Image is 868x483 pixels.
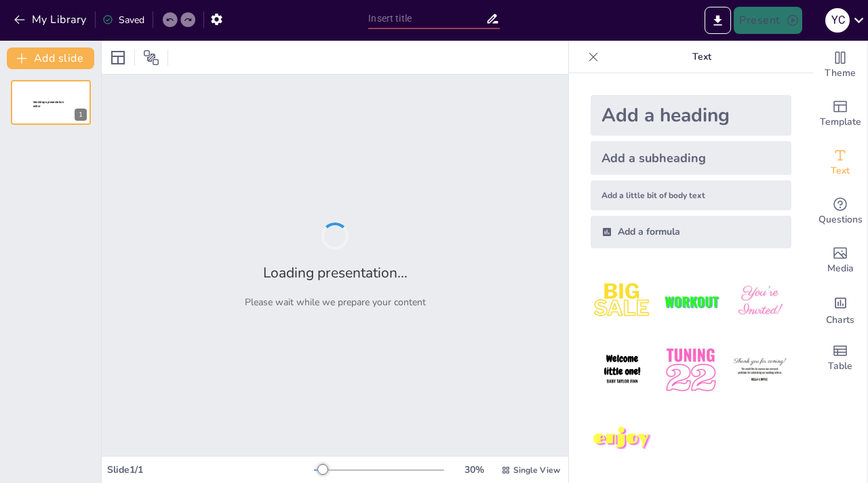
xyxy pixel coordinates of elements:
div: Add a table [813,334,867,383]
img: 7.jpeg [591,408,654,471]
div: Change the overall theme [813,41,867,90]
div: Add text boxes [813,138,867,187]
img: 5.jpeg [659,339,722,402]
div: Add charts and graphs [813,285,867,334]
span: Charts [826,313,854,328]
img: 4.jpeg [591,339,654,402]
span: Media [827,261,854,276]
span: Text [831,163,850,178]
img: 2.jpeg [659,270,722,333]
p: Please wait while we prepare your content [245,296,426,309]
div: Add a little bit of body text [591,180,791,210]
div: Get real-time input from your audience [813,187,867,236]
img: 3.jpeg [728,270,791,333]
div: 1 [11,80,91,125]
p: Text [604,41,800,73]
div: Add a formula [591,216,791,248]
button: y c [825,7,850,34]
img: 1.jpeg [591,270,654,333]
div: y c [825,8,850,33]
span: Table [828,359,852,374]
div: 30 % [458,463,490,476]
span: Theme [825,66,856,81]
div: Add ready made slides [813,90,867,138]
div: Add images, graphics, shapes or video [813,236,867,285]
div: Layout [107,47,129,69]
div: Saved [102,14,144,26]
div: Add a subheading [591,141,791,175]
div: Add a heading [591,95,791,136]
h2: Loading presentation... [263,263,408,282]
img: 6.jpeg [728,339,791,402]
button: Add slide [7,47,94,69]
button: My Library [10,9,92,31]
span: Single View [513,465,560,476]
span: Position [143,50,159,66]
div: 1 [75,109,87,121]
div: Slide 1 / 1 [107,463,314,476]
span: Questions [818,212,863,227]
span: Template [820,115,861,130]
button: Present [734,7,802,34]
input: Insert title [368,9,485,28]
span: Sendsteps presentation editor [33,100,64,108]
button: Export to PowerPoint [705,7,731,34]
